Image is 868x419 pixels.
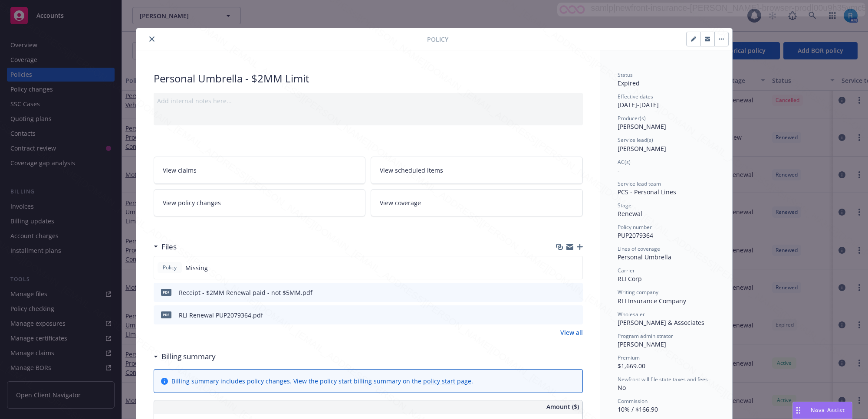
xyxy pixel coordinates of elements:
span: No [618,383,626,392]
span: Policy [161,264,178,272]
span: Status [618,71,633,79]
button: preview file [572,288,579,297]
a: View claims [154,157,366,184]
span: PUP2079364 [618,231,653,239]
button: close [147,34,157,44]
span: [PERSON_NAME] [618,144,666,153]
div: Billing summary [154,351,216,362]
span: Writing company [618,288,658,296]
span: Commission [618,397,648,405]
span: Premium [618,354,640,361]
span: pdf [161,311,171,318]
span: [PERSON_NAME] & Associates [618,318,704,327]
a: policy start page [423,377,471,385]
div: RLI Renewal PUP2079364.pdf [179,311,263,320]
button: Nova Assist [792,402,852,419]
span: View claims [163,166,197,175]
span: Stage [618,202,631,209]
div: Add internal notes here... [157,96,579,105]
span: RLI Corp [618,275,642,283]
span: [PERSON_NAME] [618,340,666,348]
span: - [618,166,620,174]
span: 10% / $166.90 [618,405,658,413]
button: preview file [572,311,579,320]
h3: Files [161,241,177,252]
span: pdf [161,289,171,295]
span: Producer(s) [618,115,646,122]
a: View scheduled items [371,157,583,184]
span: Effective dates [618,93,653,100]
span: View coverage [380,198,421,207]
span: [PERSON_NAME] [618,122,666,131]
h3: Billing summary [161,351,216,362]
span: $1,669.00 [618,362,645,370]
a: View all [560,328,583,337]
button: download file [558,311,565,320]
span: Amount ($) [546,402,579,411]
div: Receipt - $2MM Renewal paid - not $5MM.pdf [179,288,312,297]
span: Lines of coverage [618,245,660,252]
span: Carrier [618,267,635,274]
span: View scheduled items [380,166,443,175]
div: [DATE] - [DATE] [618,93,715,109]
button: download file [558,288,565,297]
div: Drag to move [793,402,804,419]
div: Billing summary includes policy changes. View the policy start billing summary on the . [171,376,473,386]
span: PCS - Personal Lines [618,188,676,196]
span: Program administrator [618,332,673,340]
span: View policy changes [163,198,221,207]
span: Service lead(s) [618,136,653,144]
span: Renewal [618,209,642,218]
span: Missing [185,263,208,272]
div: Personal Umbrella - $2MM Limit [154,71,583,86]
div: Files [154,241,177,252]
a: View coverage [371,189,583,216]
a: View policy changes [154,189,366,216]
span: Nova Assist [811,406,845,414]
span: Wholesaler [618,311,645,318]
span: Policy [427,35,448,44]
div: Personal Umbrella [618,252,715,262]
span: Service lead team [618,180,661,187]
span: AC(s) [618,158,631,166]
span: Policy number [618,223,652,231]
span: Newfront will file state taxes and fees [618,376,708,383]
span: RLI Insurance Company [618,297,686,305]
span: Expired [618,79,640,87]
